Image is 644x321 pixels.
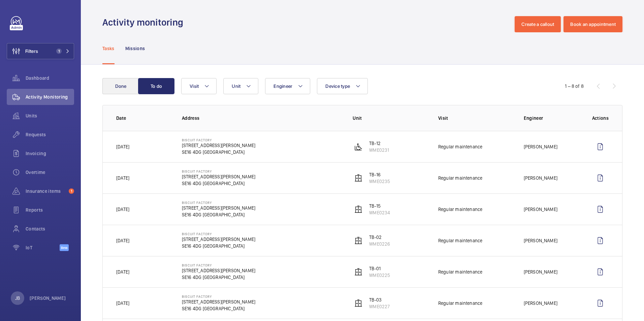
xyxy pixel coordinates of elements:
[182,298,255,305] p: [STREET_ADDRESS][PERSON_NAME]
[524,269,557,275] p: [PERSON_NAME]
[354,299,362,307] img: elevator.svg
[592,115,609,121] p: Actions
[369,178,390,185] p: WME0235
[30,295,66,301] p: [PERSON_NAME]
[56,48,62,54] span: 1
[116,269,129,275] p: [DATE]
[125,45,145,52] p: Missions
[524,300,557,307] p: [PERSON_NAME]
[515,16,561,32] button: Create a callout
[25,48,38,55] span: Filters
[182,243,255,249] p: SE16 4DG [GEOGRAPHIC_DATA]
[369,203,390,209] p: TB-15
[524,143,557,150] p: [PERSON_NAME]
[190,83,199,89] span: Visit
[182,263,255,267] p: Biscuit Factory
[353,115,427,121] p: Unit
[438,300,482,307] p: Regular maintenance
[438,115,513,121] p: Visit
[182,294,255,298] p: Biscuit Factory
[182,149,255,155] p: SE16 4DG [GEOGRAPHIC_DATA]
[438,175,482,181] p: Regular maintenance
[116,175,129,181] p: [DATE]
[438,143,482,150] p: Regular maintenance
[182,232,255,236] p: Biscuit Factory
[102,78,139,94] button: Done
[524,115,581,121] p: Engineer
[369,296,390,303] p: TB-03
[354,268,362,276] img: elevator.svg
[15,295,20,301] p: JB
[26,188,66,194] span: Insurance items
[182,201,255,205] p: Biscuit Factory
[369,140,389,147] p: TB-12
[26,244,60,251] span: IoT
[60,244,69,251] span: Beta
[524,206,557,213] p: [PERSON_NAME]
[116,206,129,213] p: [DATE]
[138,78,174,94] button: To do
[69,188,74,194] span: 1
[325,83,350,89] span: Device type
[26,131,74,138] span: Requests
[7,43,74,59] button: Filters1
[524,237,557,244] p: [PERSON_NAME]
[182,211,255,218] p: SE16 4DG [GEOGRAPHIC_DATA]
[223,78,258,94] button: Unit
[116,300,129,307] p: [DATE]
[565,83,584,90] div: 1 – 8 of 8
[182,173,255,180] p: [STREET_ADDRESS][PERSON_NAME]
[182,236,255,243] p: [STREET_ADDRESS][PERSON_NAME]
[563,16,622,32] button: Book an appointment
[317,78,368,94] button: Device type
[369,171,390,178] p: TB-16
[265,78,310,94] button: Engineer
[273,83,292,89] span: Engineer
[26,150,74,157] span: Invoicing
[182,274,255,281] p: SE16 4DG [GEOGRAPHIC_DATA]
[369,241,390,247] p: WME0226
[354,237,362,245] img: elevator.svg
[182,267,255,274] p: [STREET_ADDRESS][PERSON_NAME]
[116,143,129,150] p: [DATE]
[26,225,74,232] span: Contacts
[182,115,342,121] p: Address
[369,272,390,279] p: WME0225
[182,205,255,211] p: [STREET_ADDRESS][PERSON_NAME]
[524,175,557,181] p: [PERSON_NAME]
[26,207,74,213] span: Reports
[182,138,255,142] p: Biscuit Factory
[369,147,389,153] p: WME0231
[182,142,255,149] p: [STREET_ADDRESS][PERSON_NAME]
[438,237,482,244] p: Regular maintenance
[438,269,482,275] p: Regular maintenance
[26,94,74,100] span: Activity Monitoring
[369,265,390,272] p: TB-01
[182,305,255,312] p: SE16 4DG [GEOGRAPHIC_DATA]
[26,112,74,119] span: Units
[102,45,115,52] p: Tasks
[354,143,362,151] img: platform_lift.svg
[354,174,362,182] img: elevator.svg
[102,16,187,29] h1: Activity monitoring
[181,78,217,94] button: Visit
[182,169,255,173] p: Biscuit Factory
[369,303,390,310] p: WME0227
[116,115,171,121] p: Date
[116,237,129,244] p: [DATE]
[438,206,482,213] p: Regular maintenance
[232,83,240,89] span: Unit
[369,234,390,241] p: TB-02
[369,209,390,216] p: WME0234
[354,205,362,213] img: elevator.svg
[26,169,74,176] span: Overtime
[182,180,255,187] p: SE16 4DG [GEOGRAPHIC_DATA]
[26,75,74,81] span: Dashboard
